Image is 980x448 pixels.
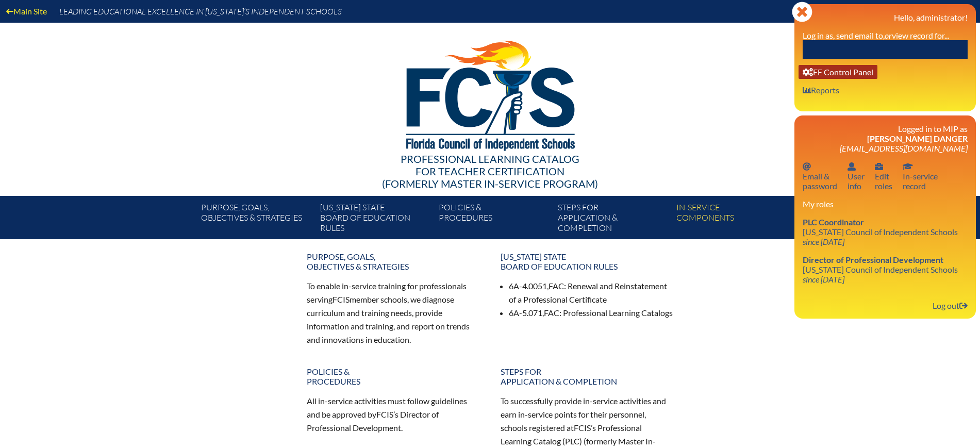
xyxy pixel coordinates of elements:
[803,68,813,76] svg: User info
[799,253,962,286] a: Director of Professional Development [US_STATE] Council of Independent Schools since [DATE]
[307,279,480,346] p: To enable in-service training for professionals serving member schools, we diagnose curriculum an...
[803,124,968,153] h3: Logged in to MIP as
[574,423,591,433] span: FCIS
[803,237,844,246] i: since [DATE]
[803,217,864,227] span: PLC Coordinator
[509,306,674,320] li: 6A-5.071, : Professional Learning Catalogs
[554,200,672,239] a: Steps forapplication & completion
[494,362,680,390] a: Steps forapplication & completion
[799,159,841,193] a: Email passwordEmail &password
[803,162,811,171] svg: Email password
[803,255,943,264] span: Director of Professional Development
[903,162,913,171] svg: In-service record
[799,215,962,248] a: PLC Coordinator [US_STATE] Council of Independent Schools since [DATE]
[376,409,393,419] span: FCIS
[509,279,674,306] li: 6A-4.0051, : Renewal and Reinstatement of a Professional Certificate
[301,362,486,390] a: Policies &Procedures
[803,199,968,209] h3: My roles
[549,281,564,291] span: FAC
[803,30,949,40] label: Log in as, send email to, view record for...
[416,165,564,177] span: for Teacher Certification
[197,200,315,239] a: Purpose, goals,objectives & strategies
[2,4,51,18] a: Main Site
[840,143,968,153] span: [EMAIL_ADDRESS][DOMAIN_NAME]
[301,247,486,275] a: Purpose, goals,objectives & strategies
[799,65,877,79] a: User infoEE Control Panel
[333,294,350,304] span: FCIS
[885,30,892,40] i: or
[544,308,559,318] span: FAC
[959,302,968,310] svg: Log out
[565,436,579,446] span: PLC
[803,86,811,94] svg: User info
[875,162,883,171] svg: User info
[848,162,856,171] svg: User info
[899,159,942,193] a: In-service recordIn-servicerecord
[435,200,553,239] a: Policies &Procedures
[384,23,596,163] img: FCISlogo221.eps
[803,12,968,22] h3: Hello, administrator!
[867,134,968,143] span: [PERSON_NAME] Danger
[843,159,869,193] a: User infoUserinfo
[494,247,680,275] a: [US_STATE] StateBoard of Education rules
[792,2,812,22] svg: Close
[871,159,896,193] a: User infoEditroles
[803,274,844,284] i: since [DATE]
[672,200,791,239] a: In-servicecomponents
[316,200,435,239] a: [US_STATE] StateBoard of Education rules
[799,83,843,97] a: User infoReports
[928,298,972,312] a: Log outLog out
[307,394,480,435] p: All in-service activities must follow guidelines and be approved by ’s Director of Professional D...
[193,153,787,190] div: Professional Learning Catalog (formerly Master In-service Program)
